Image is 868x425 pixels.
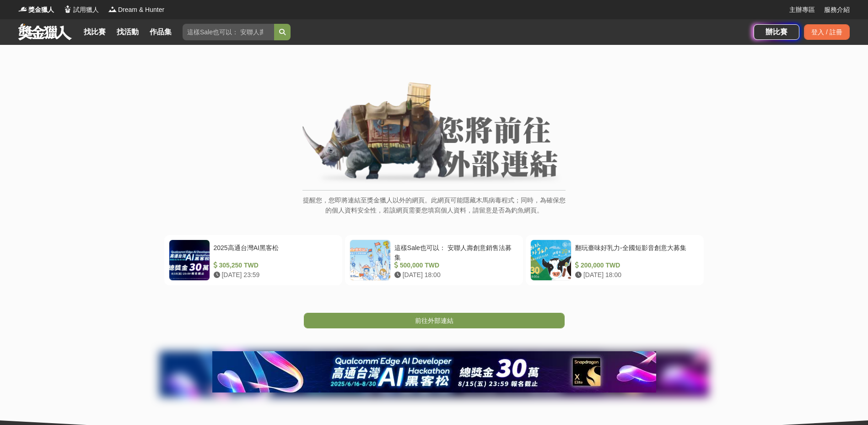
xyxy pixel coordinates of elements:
span: 試用獵人 [73,5,99,15]
a: 服務介紹 [824,5,850,15]
div: [DATE] 23:59 [214,270,334,280]
span: 前往外部連結 [415,317,453,324]
a: 主辦專區 [789,5,815,15]
div: 這樣Sale也可以： 安聯人壽創意銷售法募集 [394,243,515,261]
a: 翻玩臺味好乳力-全國短影音創意大募集 200,000 TWD [DATE] 18:00 [526,235,704,285]
img: External Link Banner [302,82,566,185]
img: b9cb4af2-d6e3-4f27-8b2d-44722acab629.jpg [212,351,656,392]
img: Logo [18,5,27,14]
a: 辦比賽 [754,24,799,40]
a: 找比賽 [80,26,109,38]
span: 獎金獵人 [28,5,54,15]
a: 找活動 [113,26,142,38]
a: 2025高通台灣AI黑客松 305,250 TWD [DATE] 23:59 [164,235,342,285]
a: Logo獎金獵人 [18,5,54,15]
div: 305,250 TWD [214,261,334,270]
a: 作品集 [146,26,175,38]
div: 500,000 TWD [394,261,515,270]
div: [DATE] 18:00 [394,270,515,280]
p: 提醒您，您即將連結至獎金獵人以外的網頁。此網頁可能隱藏木馬病毒程式；同時，為確保您的個人資料安全性，若該網頁需要您填寫個人資料，請留意是否為釣魚網頁。 [302,195,566,225]
div: 登入 / 註冊 [804,24,850,40]
a: LogoDream & Hunter [108,5,164,15]
img: Logo [108,5,117,14]
div: 2025高通台灣AI黑客松 [214,243,334,261]
div: 200,000 TWD [575,261,695,270]
a: 這樣Sale也可以： 安聯人壽創意銷售法募集 500,000 TWD [DATE] 18:00 [345,235,523,285]
img: Logo [63,5,72,14]
span: Dream & Hunter [118,5,164,15]
input: 這樣Sale也可以： 安聯人壽創意銷售法募集 [183,24,274,40]
a: 前往外部連結 [304,313,565,328]
div: 翻玩臺味好乳力-全國短影音創意大募集 [575,243,695,261]
a: Logo試用獵人 [63,5,99,15]
div: [DATE] 18:00 [575,270,695,280]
